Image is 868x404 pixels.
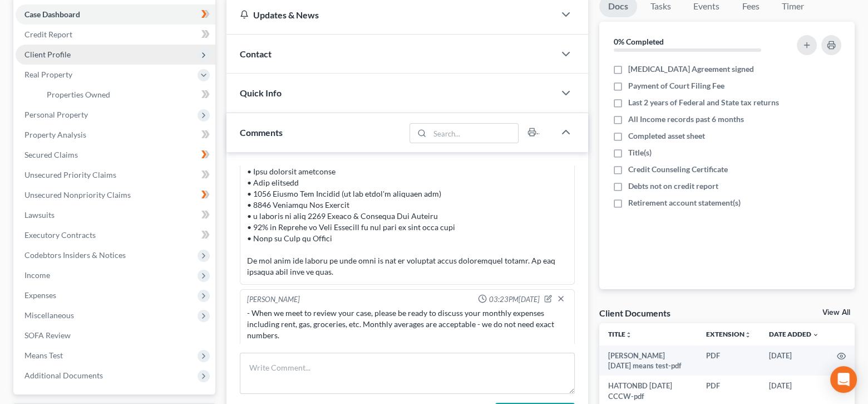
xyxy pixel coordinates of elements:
[24,170,116,179] span: Unsecured Priority Claims
[247,308,568,341] div: - When we meet to review your case, please be ready to discuss your monthly expenses including re...
[47,90,110,99] span: Properties Owned
[628,97,779,108] span: Last 2 years of Federal and State tax returns
[628,197,741,208] span: Retirement account statement(s)
[24,290,56,300] span: Expenses
[240,87,282,98] span: Quick Info
[16,25,215,45] a: Credit Report
[24,270,50,280] span: Income
[628,164,728,175] span: Credit Counseling Certificate
[769,330,819,338] a: Date Added expand_more
[628,181,718,192] span: Debts not on credit report
[628,114,744,125] span: All Income records past 6 months
[24,9,80,19] span: Case Dashboard
[628,130,705,142] span: Completed asset sheet
[608,330,632,338] a: Titleunfold_more
[24,190,131,199] span: Unsecured Nonpriority Claims
[240,9,541,21] div: Updates & News
[24,351,63,360] span: Means Test
[38,85,215,105] a: Properties Owned
[16,125,215,145] a: Property Analysis
[240,127,283,138] span: Comments
[24,50,71,59] span: Client Profile
[599,345,697,376] td: [PERSON_NAME] [DATE] means test-pdf
[16,145,215,165] a: Secured Claims
[599,307,670,319] div: Client Documents
[430,124,519,143] input: Search...
[628,80,724,91] span: Payment of Court Filing Fee
[760,345,828,376] td: [DATE]
[240,48,272,59] span: Contact
[24,330,71,340] span: SOFA Review
[16,205,215,225] a: Lawsuits
[24,371,103,380] span: Additional Documents
[24,310,74,320] span: Miscellaneous
[16,225,215,245] a: Executory Contracts
[16,4,215,25] a: Case Dashboard
[16,165,215,185] a: Unsecured Priority Claims
[830,366,857,393] div: Open Intercom Messenger
[24,210,55,220] span: Lawsuits
[697,345,760,376] td: PDF
[812,332,819,338] i: expand_more
[706,330,751,338] a: Extensionunfold_more
[625,332,632,338] i: unfold_more
[24,30,72,39] span: Credit Report
[628,64,754,75] span: [MEDICAL_DATA] Agreement signed
[24,130,86,139] span: Property Analysis
[247,294,300,305] div: [PERSON_NAME]
[16,325,215,345] a: SOFA Review
[614,37,664,46] strong: 0% Completed
[24,230,96,240] span: Executory Contracts
[744,332,751,338] i: unfold_more
[24,110,88,119] span: Personal Property
[489,294,540,305] span: 03:23PM[DATE]
[822,309,850,317] a: View All
[24,70,72,79] span: Real Property
[24,250,126,260] span: Codebtors Insiders & Notices
[628,147,652,158] span: Title(s)
[24,150,78,159] span: Secured Claims
[16,185,215,205] a: Unsecured Nonpriority Claims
